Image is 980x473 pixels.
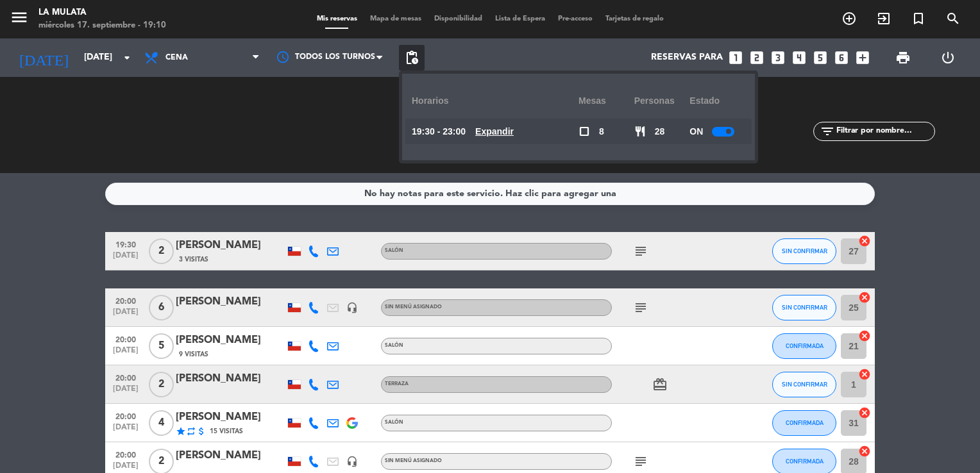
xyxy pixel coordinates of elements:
[579,126,590,137] span: check_box_outline_blank
[404,50,419,65] span: pending_actions
[110,408,142,423] span: 20:00
[149,372,174,397] span: 2
[176,426,186,436] i: star
[38,19,166,32] div: miércoles 17. septiembre - 19:10
[655,124,665,139] span: 28
[772,238,836,264] button: SIN CONFIRMAR
[786,458,824,465] span: CONFIRMADA
[149,333,174,359] span: 5
[689,124,703,139] span: ON
[385,420,403,425] span: Salón
[176,370,285,387] div: [PERSON_NAME]
[940,50,956,65] i: power_settings_new
[782,304,827,311] span: SIN CONFIRMAR
[428,15,489,22] span: Disponibilidad
[770,49,786,66] i: looks_3
[475,126,514,137] u: Expandir
[689,83,745,119] div: Estado
[346,417,358,429] img: google-logo.png
[634,83,690,119] div: personas
[782,247,827,254] span: SIN CONFIRMAR
[772,372,836,397] button: SIN CONFIRMAR
[385,304,442,310] span: Sin menú asignado
[835,124,934,138] input: Filtrar por nombre...
[858,291,871,304] i: cancel
[385,381,409,386] span: Terraza
[176,294,285,310] div: [PERSON_NAME]
[385,343,403,348] span: Salón
[176,332,285,349] div: [PERSON_NAME]
[552,15,599,22] span: Pre-acceso
[110,236,142,251] span: 19:30
[346,302,358,313] i: headset_mic
[364,187,616,201] div: No hay notas para este servicio. Haz clic para agregar una
[876,11,891,26] i: exit_to_app
[385,458,442,463] span: Sin menú asignado
[110,447,142,461] span: 20:00
[10,8,29,31] button: menu
[727,49,744,66] i: looks_one
[412,83,579,119] div: Horarios
[633,300,648,315] i: subject
[841,11,857,26] i: add_circle_outline
[110,251,142,266] span: [DATE]
[310,15,364,22] span: Mis reservas
[633,244,648,259] i: subject
[858,329,871,342] i: cancel
[651,53,723,63] span: Reservas para
[110,308,142,322] span: [DATE]
[772,333,836,359] button: CONFIRMADA
[858,368,871,381] i: cancel
[176,447,285,464] div: [PERSON_NAME]
[186,426,196,436] i: repeat
[782,381,827,388] span: SIN CONFIRMAR
[599,15,670,22] span: Tarjetas de regalo
[149,238,174,264] span: 2
[346,456,358,467] i: headset_mic
[110,423,142,438] span: [DATE]
[833,49,850,66] i: looks_6
[634,126,646,137] span: restaurant
[820,124,835,139] i: filter_list
[791,49,807,66] i: looks_4
[412,124,466,139] span: 19:30 - 23:00
[119,50,135,65] i: arrow_drop_down
[772,295,836,320] button: SIN CONFIRMAR
[652,377,668,392] i: card_giftcard
[772,410,836,436] button: CONFIRMADA
[149,410,174,436] span: 4
[895,50,911,65] span: print
[110,293,142,308] span: 20:00
[364,15,428,22] span: Mapa de mesas
[110,385,142,399] span: [DATE]
[599,124,604,139] span: 8
[748,49,765,66] i: looks_two
[812,49,829,66] i: looks_5
[858,235,871,247] i: cancel
[179,254,208,265] span: 3 Visitas
[858,445,871,458] i: cancel
[110,370,142,385] span: 20:00
[165,53,188,62] span: Cena
[925,38,970,77] div: LOG OUT
[385,248,403,253] span: Salón
[786,419,824,426] span: CONFIRMADA
[179,349,208,360] span: 9 Visitas
[176,409,285,426] div: [PERSON_NAME]
[176,237,285,254] div: [PERSON_NAME]
[10,8,29,27] i: menu
[579,83,634,119] div: Mesas
[110,346,142,361] span: [DATE]
[110,331,142,346] span: 20:00
[854,49,871,66] i: add_box
[210,426,243,436] span: 15 Visitas
[786,342,824,349] span: CONFIRMADA
[196,426,207,436] i: attach_money
[945,11,961,26] i: search
[911,11,926,26] i: turned_in_not
[633,454,648,469] i: subject
[858,406,871,419] i: cancel
[149,295,174,320] span: 6
[38,6,166,19] div: La Mulata
[489,15,552,22] span: Lista de Espera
